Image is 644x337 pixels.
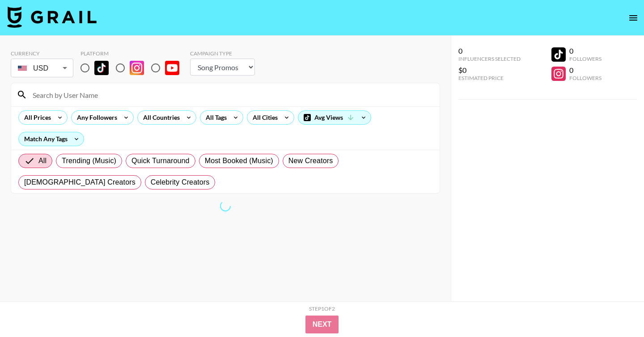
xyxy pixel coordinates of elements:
div: All Prices [19,111,53,124]
span: Most Booked (Music) [205,156,273,166]
div: All Cities [247,111,280,124]
span: All [38,156,47,166]
div: 0 [569,46,602,55]
div: Any Followers [72,111,119,124]
div: Platform [80,50,186,57]
span: Celebrity Creators [151,177,210,188]
span: Refreshing bookers, clients, tags, cities, talent, talent... [218,199,233,213]
span: [DEMOGRAPHIC_DATA] Creators [24,177,136,188]
div: Match Any Tags [19,132,84,146]
div: Campaign Type [190,50,255,57]
div: 0 [569,66,602,75]
span: Trending (Music) [62,156,116,166]
img: Instagram [130,61,144,75]
button: Next [305,316,339,333]
img: Grail Talent [7,6,97,28]
span: New Creators [288,156,333,166]
div: Currency [11,50,73,57]
iframe: Drift Widget Chat Controller [599,292,633,326]
input: Search by User Name [27,88,434,102]
div: Avg Views [298,111,371,124]
button: open drawer [624,9,642,27]
span: Quick Turnaround [131,156,190,166]
div: Estimated Price [458,75,521,81]
img: TikTok [94,61,109,75]
div: USD [13,60,72,76]
img: YouTube [165,61,179,75]
div: $0 [458,66,521,75]
div: Followers [569,75,602,81]
div: Influencers Selected [458,55,521,62]
div: Followers [569,55,602,62]
div: All Countries [138,111,182,124]
div: Step 1 of 2 [309,305,335,312]
div: 0 [458,46,521,55]
div: All Tags [200,111,229,124]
